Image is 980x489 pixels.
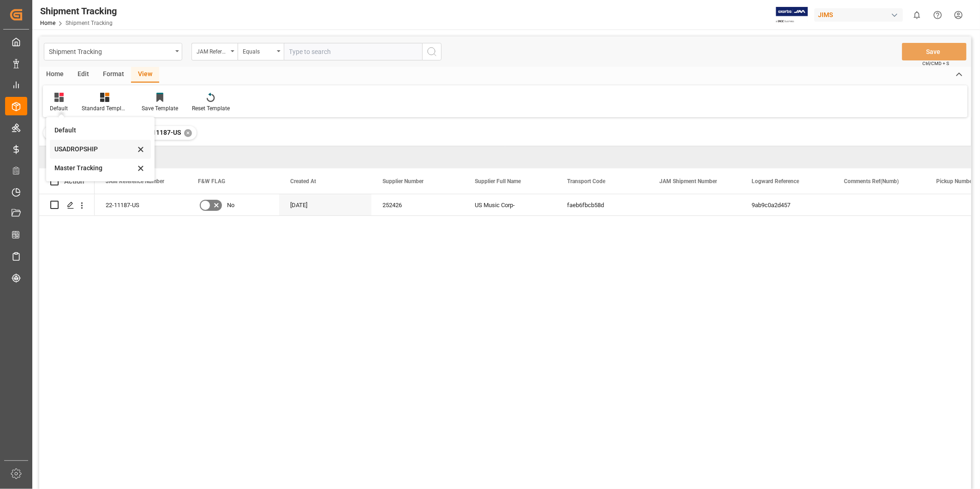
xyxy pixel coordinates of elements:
[227,195,234,216] span: No
[191,43,238,60] button: open menu
[95,194,187,215] div: 22-11187-US
[44,43,182,60] button: open menu
[243,45,274,56] div: Equals
[39,194,95,216] div: Press SPACE to select this row.
[752,178,799,185] span: Logward Reference
[40,20,55,26] a: Home
[198,178,225,185] span: F&W FLAG
[382,178,424,185] span: Supplier Number
[54,144,135,154] div: USADROPSHIP
[192,104,230,113] div: Reset Template
[143,129,181,136] span: 22-11187-US
[131,67,159,83] div: View
[39,67,71,83] div: Home
[814,6,907,24] button: JIMS
[279,194,371,215] div: [DATE]
[422,43,442,60] button: search button
[814,8,903,22] div: JIMS
[556,194,648,215] div: faeb6fbcb58d
[741,194,833,215] div: 9ab9c0a2d457
[238,43,284,60] button: open menu
[49,45,172,57] div: Shipment Tracking
[184,129,192,137] div: ✕
[290,178,316,185] span: Created At
[96,67,131,83] div: Format
[40,4,117,18] div: Shipment Tracking
[142,104,178,113] div: Save Template
[54,125,135,135] div: Default
[82,104,128,113] div: Standard Templates
[464,194,556,215] div: US Music Corp-
[567,178,605,185] span: Transport Code
[659,178,717,185] span: JAM Shipment Number
[844,178,899,185] span: Comments Ref(Numb)
[284,43,422,60] input: Type to search
[50,104,68,113] div: Default
[371,194,464,215] div: 252426
[54,163,135,173] div: Master Tracking
[927,5,948,25] button: Help Center
[907,5,927,25] button: show 0 new notifications
[922,60,949,67] span: Ctrl/CMD + S
[475,178,521,185] span: Supplier Full Name
[776,7,808,23] img: Exertis%20JAM%20-%20Email%20Logo.jpg_1722504956.jpg
[902,43,967,60] button: Save
[71,67,96,83] div: Edit
[936,178,974,185] span: Pickup Number
[197,45,228,56] div: JAM Reference Number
